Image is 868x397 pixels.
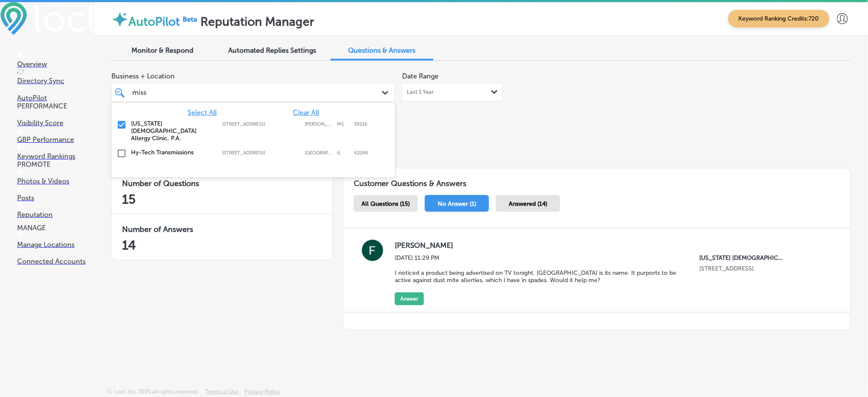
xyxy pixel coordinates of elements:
[111,72,395,80] span: Business + Location
[395,241,830,250] label: [PERSON_NAME]
[17,102,94,110] p: PERFORMANCE
[337,150,350,156] label: IL
[122,192,322,207] h2: 15
[17,144,94,160] a: Keyword Rankings
[395,254,700,262] label: [DATE] 11:29 PM
[114,388,199,395] p: Locl, Inc. 2025 all rights reserved.
[17,160,94,168] p: PROMOTE
[17,232,94,249] a: Manage Locations
[395,292,424,305] button: Answer
[407,89,434,96] span: Last 1 Year
[337,121,350,127] label: MS
[728,10,829,27] span: Keyword Ranking Credits: 720
[17,86,94,102] a: AutoPilot
[131,120,214,142] label: Mississippi Asthma Allergy Clinic, P.A.
[17,52,94,68] a: Overview
[17,152,94,160] p: Keyword Rankings
[395,269,693,284] p: I noticed a product being advertised on TV tonight. [GEOGRAPHIC_DATA] is its name. It purports to...
[700,265,787,272] p: 1513 Lakeland Dr, Suite 101
[222,150,301,156] label: 803 U.S. Hwy 40
[17,135,94,144] p: GBP Performance
[438,200,476,208] span: No Answer (1)
[17,194,94,202] p: Posts
[354,121,367,127] label: 39216
[122,238,322,253] h2: 14
[17,177,94,185] p: Photos & Videos
[122,179,322,188] h3: Number of Questions
[17,257,94,265] p: Connected Accounts
[17,211,94,219] p: Reputation
[188,108,217,117] span: Select All
[17,127,94,144] a: GBP Performance
[122,225,322,234] h3: Number of Answers
[17,77,94,85] p: Directory Sync
[17,94,94,102] p: AutoPilot
[17,119,94,127] p: Visibility Score
[17,241,94,249] p: Manage Locations
[17,60,94,68] p: Overview
[128,15,180,29] label: AutoPilot
[17,111,94,127] a: Visibility Score
[131,149,214,156] label: Hy-Tech Transmissions
[17,169,94,185] a: Photos & Videos
[349,46,416,54] span: Questions & Answers
[354,150,368,156] label: 62246
[229,46,316,54] span: Automated Replies Settings
[132,46,194,54] span: Monitor & Respond
[180,15,200,24] img: Beta
[222,121,301,127] label: 1513 Lakeland Dr; Suite 101
[17,224,94,232] p: MANAGE
[293,108,319,117] span: Clear All
[305,121,333,127] label: Jackson
[200,15,314,29] label: Reputation Manager
[17,186,94,202] a: Posts
[362,200,410,208] span: All Questions (15)
[700,254,787,262] p: Mississippi Asthma Allergy Clinic, P.A.
[402,72,438,80] label: Date Range
[17,69,94,85] a: Directory Sync
[343,168,850,192] h1: Customer Questions & Answers
[17,202,94,219] a: Reputation
[17,249,94,265] a: Connected Accounts
[305,150,333,156] label: Greenville
[111,11,128,28] img: autopilot-icon
[509,200,547,208] span: Answered (14)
